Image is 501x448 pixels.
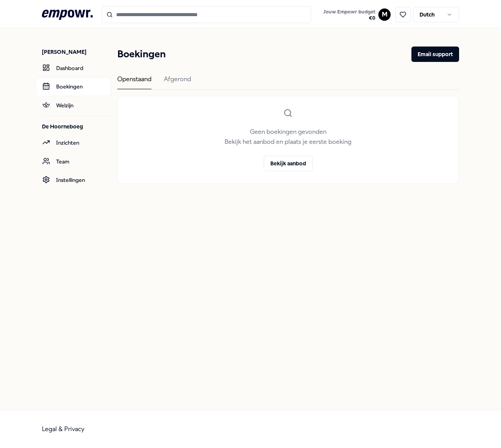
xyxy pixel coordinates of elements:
[264,156,313,171] button: Bekijk aanbod
[36,59,111,77] a: Dashboard
[322,7,377,23] button: Jouw Empowr budget€0
[117,47,166,62] h1: Boekingen
[320,7,378,23] a: Jouw Empowr budget€0
[378,8,391,21] button: M
[117,74,151,89] div: Openstaand
[36,133,111,152] a: Inzichten
[102,6,311,23] input: Search for products, categories or subcategories
[42,425,85,433] a: Legal & Privacy
[323,9,375,15] span: Jouw Empowr budget
[323,15,375,21] span: € 0
[42,48,111,56] p: [PERSON_NAME]
[164,74,191,89] div: Afgerond
[36,152,111,171] a: Team
[36,77,111,96] a: Boekingen
[36,96,111,115] a: Welzijn
[225,127,351,147] p: Geen boekingen gevonden Bekijk het aanbod en plaats je eerste boeking
[42,123,111,130] p: De Hoorneboeg
[36,171,111,189] a: Instellingen
[411,47,459,62] button: Email support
